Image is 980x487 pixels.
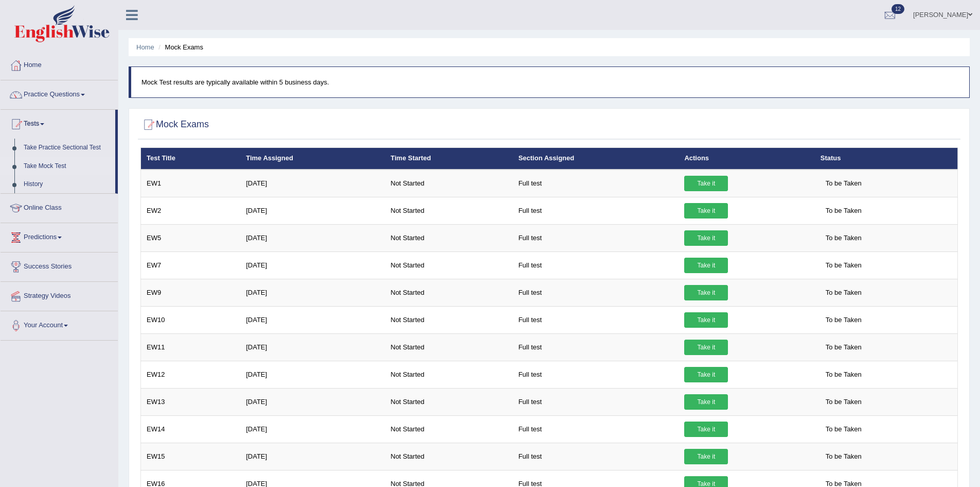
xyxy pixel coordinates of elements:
[684,176,728,191] a: Take it
[385,170,512,197] td: Not Started
[385,443,512,470] td: Not Started
[684,340,728,355] a: Take it
[141,170,241,197] td: EW1
[815,148,958,170] th: Status
[385,388,512,415] td: Not Started
[385,197,512,224] td: Not Started
[240,333,385,361] td: [DATE]
[684,230,728,246] a: Take it
[19,157,115,176] a: Take Mock Test
[19,139,115,157] a: Take Practice Sectional Test
[1,282,118,308] a: Strategy Videos
[141,224,241,251] td: EW5
[684,449,728,464] a: Take it
[513,333,679,361] td: Full test
[684,367,728,382] a: Take it
[892,4,904,14] span: 12
[513,415,679,443] td: Full test
[513,224,679,251] td: Full test
[513,361,679,388] td: Full test
[140,117,209,132] h2: Mock Exams
[240,388,385,415] td: [DATE]
[1,110,115,136] a: Tests
[141,148,241,170] th: Test Title
[821,449,867,464] span: To be Taken
[240,415,385,443] td: [DATE]
[1,80,118,106] a: Practice Questions
[385,251,512,279] td: Not Started
[684,422,728,437] a: Take it
[684,203,728,219] a: Take it
[513,388,679,415] td: Full test
[513,197,679,224] td: Full test
[141,388,241,415] td: EW13
[1,194,118,220] a: Online Class
[141,306,241,333] td: EW10
[141,279,241,306] td: EW9
[141,197,241,224] td: EW2
[821,312,867,328] span: To be Taken
[141,251,241,279] td: EW7
[513,148,679,170] th: Section Assigned
[821,203,867,219] span: To be Taken
[141,333,241,361] td: EW11
[684,394,728,410] a: Take it
[679,148,814,170] th: Actions
[385,148,512,170] th: Time Started
[240,224,385,251] td: [DATE]
[513,306,679,333] td: Full test
[1,223,118,249] a: Predictions
[684,312,728,328] a: Take it
[1,311,118,337] a: Your Account
[513,170,679,197] td: Full test
[240,148,385,170] th: Time Assigned
[240,251,385,279] td: [DATE]
[240,170,385,197] td: [DATE]
[240,279,385,306] td: [DATE]
[821,422,867,437] span: To be Taken
[240,306,385,333] td: [DATE]
[821,394,867,410] span: To be Taken
[156,42,203,52] li: Mock Exams
[240,443,385,470] td: [DATE]
[240,361,385,388] td: [DATE]
[821,230,867,246] span: To be Taken
[141,443,241,470] td: EW15
[821,258,867,273] span: To be Taken
[240,197,385,224] td: [DATE]
[385,279,512,306] td: Not Started
[821,176,867,191] span: To be Taken
[1,253,118,278] a: Success Stories
[821,340,867,355] span: To be Taken
[513,251,679,279] td: Full test
[385,333,512,361] td: Not Started
[684,285,728,300] a: Take it
[684,258,728,273] a: Take it
[141,361,241,388] td: EW12
[141,77,959,87] p: Mock Test results are typically available within 5 business days.
[385,361,512,388] td: Not Started
[513,279,679,306] td: Full test
[821,367,867,382] span: To be Taken
[19,175,115,194] a: History
[385,306,512,333] td: Not Started
[385,415,512,443] td: Not Started
[141,415,241,443] td: EW14
[136,43,154,51] a: Home
[385,224,512,251] td: Not Started
[821,285,867,300] span: To be Taken
[1,51,118,77] a: Home
[513,443,679,470] td: Full test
